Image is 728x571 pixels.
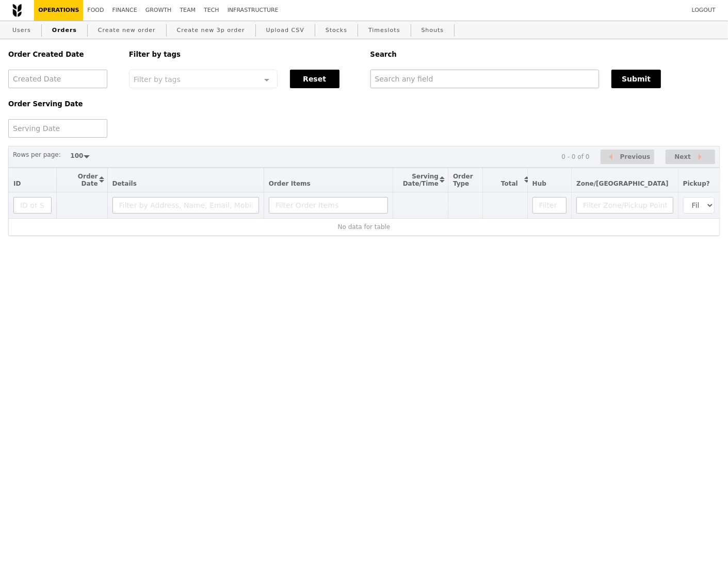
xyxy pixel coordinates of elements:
img: Grain logo [12,4,22,17]
span: Filter by tags [134,74,181,84]
span: Order Items [269,180,311,187]
h5: Search [370,51,720,58]
a: Create new order [94,21,160,40]
span: Previous [620,151,651,163]
input: Search any field [370,70,600,88]
a: Shouts [417,21,448,40]
h5: Order Serving Date [8,100,117,108]
span: Next [674,151,691,163]
div: No data for table [13,223,715,231]
input: Serving Date [8,119,107,138]
input: Filter by Address, Name, Email, Mobile [112,197,259,214]
button: Next [666,150,715,165]
input: ID or Salesperson name [13,197,52,214]
a: Users [8,21,35,40]
label: Rows per page: [13,150,61,160]
input: Filter Order Items [269,197,388,214]
a: Timeslots [364,21,404,40]
span: Zone/[GEOGRAPHIC_DATA] [576,180,669,187]
span: Order Type [453,173,473,187]
button: Reset [290,70,339,88]
span: Details [112,180,137,187]
button: Submit [611,70,661,88]
div: 0 - 0 of 0 [561,153,589,160]
a: Orders [48,21,81,40]
span: ID [13,180,21,187]
input: Filter Zone/Pickup Point [576,197,673,214]
a: Create new 3p order [173,21,249,40]
h5: Order Created Date [8,51,117,58]
h5: Filter by tags [129,51,358,58]
a: Stocks [321,21,351,40]
span: Hub [532,180,546,187]
input: Filter Hub [532,197,567,214]
span: Pickup? [683,180,710,187]
a: Upload CSV [262,21,309,40]
button: Previous [601,150,654,165]
input: Created Date [8,70,107,88]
